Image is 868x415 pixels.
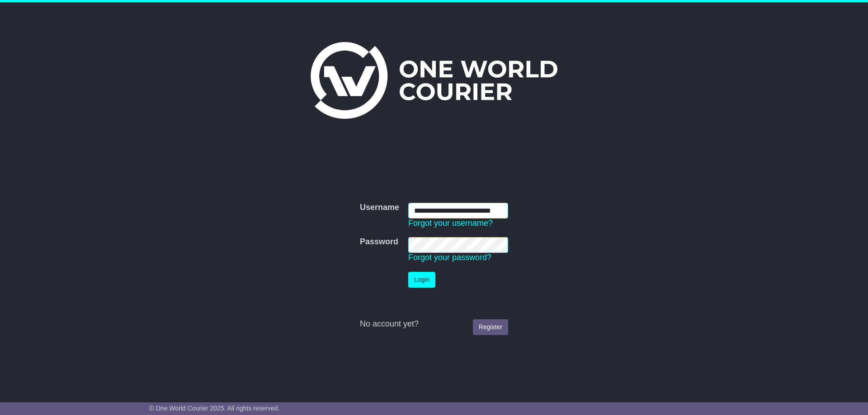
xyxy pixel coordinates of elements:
[360,319,508,329] div: No account yet?
[311,42,557,119] img: One World
[408,272,435,288] button: Login
[408,253,491,262] a: Forgot your password?
[149,405,280,412] span: © One World Courier 2025. All rights reserved.
[408,219,493,228] a: Forgot your username?
[360,237,398,247] label: Password
[360,203,399,213] label: Username
[473,319,508,335] a: Register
